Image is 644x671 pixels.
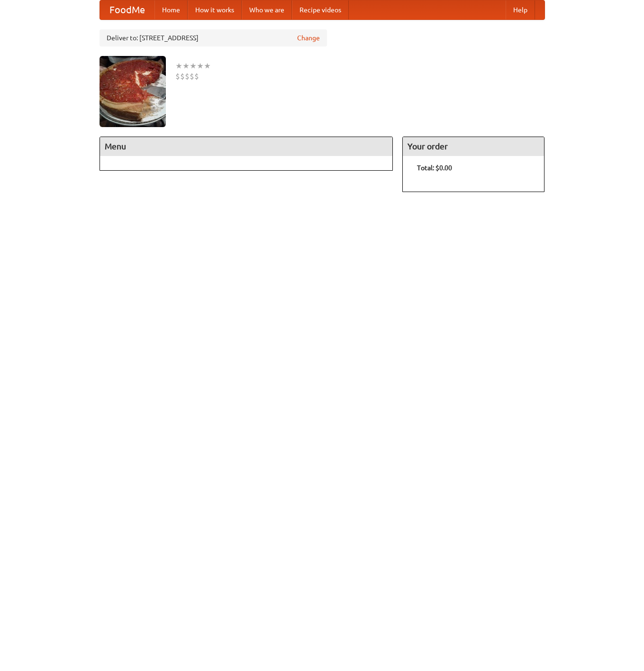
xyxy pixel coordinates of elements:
a: How it works [188,0,242,19]
li: ★ [197,61,204,71]
li: ★ [182,61,190,71]
h4: Your order [403,137,544,156]
a: Recipe videos [292,0,349,19]
a: Help [506,0,535,19]
div: Deliver to: [STREET_ADDRESS] [100,29,327,46]
a: FoodMe [100,0,154,19]
li: $ [194,71,199,82]
b: Total: $0.00 [417,164,452,172]
h4: Menu [100,137,393,156]
li: ★ [175,61,182,71]
li: $ [190,71,194,82]
a: Who we are [242,0,292,19]
li: ★ [190,61,197,71]
a: Change [297,33,320,43]
li: $ [180,71,185,82]
a: Home [154,0,188,19]
li: $ [185,71,190,82]
img: angular.jpg [100,56,166,127]
li: ★ [204,61,211,71]
li: $ [175,71,180,82]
